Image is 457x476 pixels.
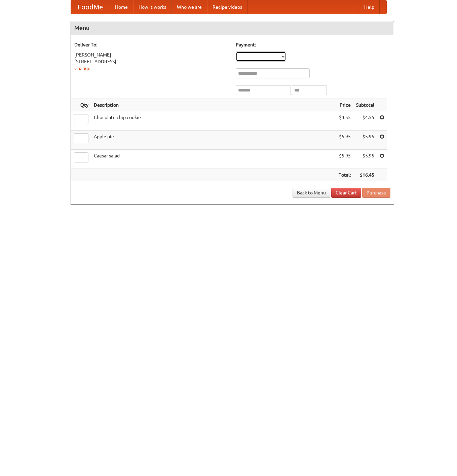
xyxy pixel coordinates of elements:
td: $4.55 [353,111,377,131]
td: Apple pie [91,131,336,150]
td: $4.55 [336,111,353,131]
button: Purchase [362,188,390,198]
a: Change [74,66,90,71]
th: Subtotal [353,99,377,111]
th: Description [91,99,336,111]
th: $16.45 [353,169,377,181]
a: FoodMe [71,0,110,14]
th: Price [336,99,353,111]
a: Home [110,0,133,14]
td: $5.95 [336,131,353,150]
h5: Payment: [236,41,390,48]
div: [STREET_ADDRESS] [74,58,229,65]
th: Total: [336,169,353,181]
td: $5.95 [336,150,353,169]
div: [PERSON_NAME] [74,51,229,58]
td: $5.95 [353,131,377,150]
td: $5.95 [353,150,377,169]
td: Caesar salad [91,150,336,169]
th: Qty [71,99,91,111]
a: Back to Menu [293,188,330,198]
a: Who we are [172,0,207,14]
a: How it works [133,0,172,14]
a: Clear Cart [331,188,361,198]
a: Help [359,0,380,14]
h5: Deliver To: [74,41,229,48]
td: Chocolate chip cookie [91,111,336,131]
h4: Menu [71,21,394,35]
a: Recipe videos [207,0,247,14]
